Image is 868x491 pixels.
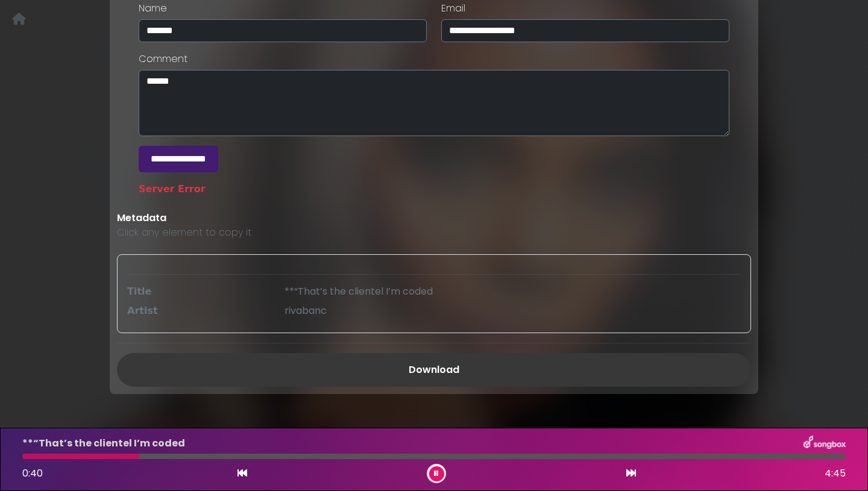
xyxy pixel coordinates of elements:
p: Metadata [117,211,751,225]
label: Comment [139,52,187,65]
span: rivabanc [285,304,327,317]
div: Title [120,284,277,299]
p: **“That’s the clientel I’m coded [22,436,185,451]
label: Name [139,2,167,14]
div: Server Error [139,182,729,196]
label: Email [441,2,465,14]
div: Artist [120,304,277,318]
p: Click any element to copy it [117,225,751,240]
span: **“That’s the clientel I’m coded [285,284,433,298]
img: songbox-logo-white.png [804,436,846,451]
a: Download [117,353,751,387]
